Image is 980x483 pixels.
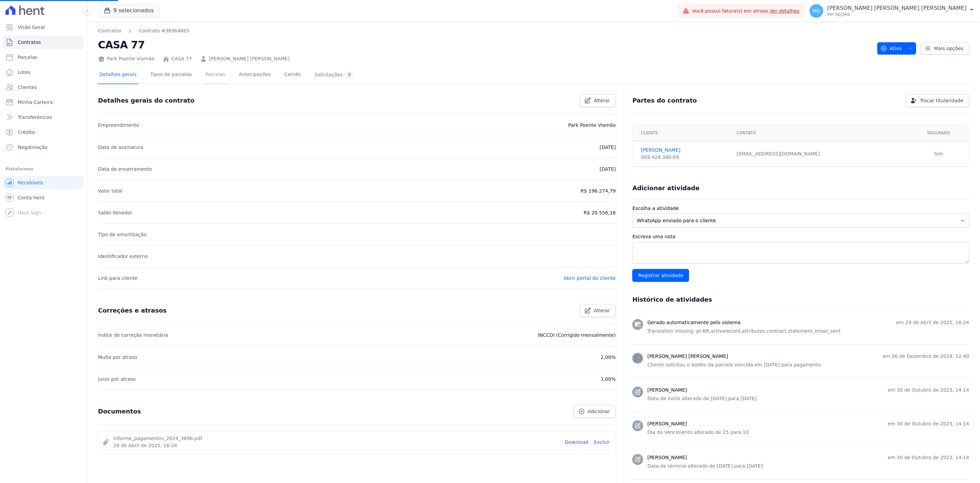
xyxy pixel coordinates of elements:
[98,306,167,315] h3: Correções e atrasos
[98,209,132,217] p: Saldo devedor
[896,319,969,326] p: em 29 de Abril de 2025, 16:24
[18,54,37,61] span: Parcelas
[594,97,610,104] span: Alterar
[113,435,559,442] span: informe_pagamentos_2024_369b.pdf
[647,429,969,436] p: Dia do Vencimento alterado de 25 para 10
[3,65,84,79] a: Lotes
[98,27,121,34] a: Contratos
[632,96,697,105] h3: Partes do contrato
[171,55,192,62] a: CASA 77
[3,20,84,34] a: Visão Geral
[813,9,820,13] span: MD
[18,194,45,201] span: Conta Hent
[934,45,963,52] span: Mais opções
[641,147,728,154] a: [PERSON_NAME]
[770,8,800,14] a: Ver detalhes
[98,353,137,361] p: Multa por atraso
[733,125,909,141] th: Contato
[581,187,616,195] p: R$ 196.274,79
[3,95,84,109] a: Minha Carteira
[594,307,610,314] span: Alterar
[18,179,43,186] span: Recebíveis
[18,99,53,106] span: Minha Carteira
[647,319,740,326] h3: Gerado automaticamente pelo sistema
[283,66,302,84] a: Carnês
[647,387,687,394] h3: [PERSON_NAME]
[98,27,190,34] nav: Breadcrumb
[737,150,904,157] div: [EMAIL_ADDRESS][DOMAIN_NAME]
[98,407,141,416] h3: Documentos
[18,144,48,151] span: Negativação
[641,154,728,161] div: 009.428.380-09
[98,96,194,105] h3: Detalhes gerais do contrato
[827,5,966,12] p: [PERSON_NAME] [PERSON_NAME] [PERSON_NAME]
[594,439,610,446] a: Excluir
[98,165,152,173] p: Data de encerramento
[888,454,969,461] p: em 30 de Outubro de 2023, 14:14
[588,408,610,415] span: Adicionar
[600,165,616,173] p: [DATE]
[565,439,589,446] a: Download
[906,94,969,107] a: Trocar titularidade
[3,50,84,64] a: Parcelas
[883,353,969,360] p: em 06 de Dezembro de 2024, 12:40
[580,94,616,107] a: Alterar
[574,405,616,418] a: Adicionar
[98,37,872,52] h2: CASA 77
[18,84,37,91] span: Clientes
[647,353,728,360] h3: [PERSON_NAME] [PERSON_NAME]
[3,35,84,49] a: Contratos
[632,296,712,304] h3: Histórico de atividades
[3,110,84,124] a: Transferências
[920,97,963,104] span: Trocar titularidade
[647,454,687,461] h3: [PERSON_NAME]
[909,125,969,141] th: Segurado
[804,1,980,20] button: MD [PERSON_NAME] [PERSON_NAME] [PERSON_NAME] Ver opções
[3,176,84,190] a: Recebíveis
[888,420,969,427] p: em 30 de Outubro de 2023, 14:14
[314,72,354,78] div: Solicitações
[5,165,81,173] div: Plataformas
[888,387,969,394] p: em 30 de Outubro de 2023, 14:14
[632,205,969,212] label: Escolha a atividade
[98,27,872,34] nav: Breadcrumb
[3,125,84,139] a: Crédito
[98,121,139,129] p: Empreendimento
[313,66,355,84] a: Solicitações0
[98,66,138,84] a: Detalhes gerais
[98,252,148,260] p: Identificador externo
[827,12,966,17] p: Ver opções
[920,42,969,55] a: Mais opções
[564,275,616,281] a: Abrir portal do cliente
[113,442,559,449] span: 29 de Abril de 2025, 16:24
[18,129,35,136] span: Crédito
[568,121,616,129] p: Park Poente Viamão
[139,27,190,34] a: Contrato #369b46b5
[909,141,969,167] td: Sim
[601,353,616,361] p: 2,00%
[584,209,616,217] p: R$ 20.556,16
[632,233,969,240] label: Escreva uma nota
[647,361,969,368] p: Cliente solicitou o boleto da parcela vencida em [DATE] para pagamento.
[18,114,52,121] span: Transferências
[18,69,31,76] span: Lotes
[98,230,147,239] p: Tipo de amortização
[632,184,699,192] h3: Adicionar atividade
[345,72,354,78] div: 0
[18,39,41,46] span: Contratos
[18,24,45,31] span: Visão Geral
[209,55,290,62] a: [PERSON_NAME] [PERSON_NAME]
[3,80,84,94] a: Clientes
[880,42,902,55] span: Ativo
[3,140,84,154] a: Negativação
[538,331,616,339] p: INCCDI (Corrigido mensalmente)
[580,304,616,317] a: Alterar
[98,274,137,282] p: Link para cliente
[647,420,687,427] h3: [PERSON_NAME]
[632,269,689,282] input: Registrar atividade
[647,328,969,335] p: Translation missing: pt-BR.activerecord.attributes.contract.statement_email_sent
[633,125,732,141] th: Cliente
[98,55,154,62] div: Park Poente Viamão
[877,42,916,55] button: Ativo
[149,66,193,84] a: Tipos de parcelas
